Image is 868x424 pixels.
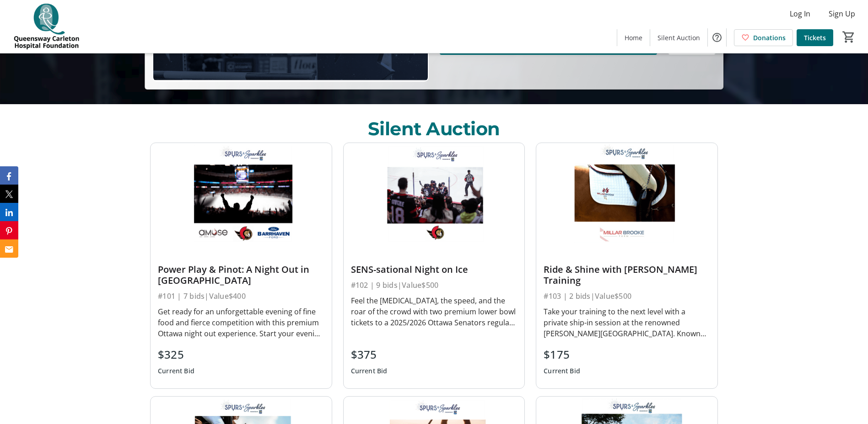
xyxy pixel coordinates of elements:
button: Donate [668,37,716,55]
img: SENS-sational Night on Ice [344,143,525,244]
a: Donations [734,29,793,46]
div: $175 [544,346,580,363]
div: $325 [158,346,194,363]
div: Current Bid [351,363,388,379]
div: Ride & Shine with [PERSON_NAME] Training [544,264,710,286]
div: Take your training to the next level with a private ship-in session at the renowned [PERSON_NAME]... [544,306,710,339]
button: Log In [782,6,818,21]
div: Current Bid [158,363,194,379]
a: Tickets [797,29,833,46]
button: Cart [841,29,857,45]
span: Tickets [804,33,826,42]
span: Silent Auction [658,33,700,42]
div: SENS-sational Night on Ice [351,264,518,275]
div: Current Bid [544,363,580,379]
span: Donations [753,33,786,42]
div: Power Play & Pinot: A Night Out in [GEOGRAPHIC_DATA] [158,264,324,286]
div: Feel the [MEDICAL_DATA], the speed, and the roar of the crowd with two premium lower bowl tickets... [351,295,518,328]
span: Home [625,33,642,42]
div: #103 | 2 bids | Value $500 [544,290,710,302]
div: #101 | 7 bids | Value $400 [158,290,324,302]
img: QCH Foundation's Logo [5,4,87,49]
button: Help [708,28,726,47]
div: #102 | 9 bids | Value $500 [351,279,518,291]
img: Ride & Shine with Millar Brooke Training [536,143,717,244]
button: Tickets [440,37,657,55]
a: Silent Auction [650,29,707,46]
div: Silent Auction [368,115,500,143]
div: Get ready for an unforgettable evening of fine food and fierce competition with this premium Otta... [158,306,324,339]
img: Power Play & Pinot: A Night Out in Ottawa [151,143,332,244]
span: Log In [790,8,810,19]
button: Sign Up [821,6,863,21]
a: Home [617,29,650,46]
div: $375 [351,346,388,363]
span: Sign Up [829,8,855,19]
